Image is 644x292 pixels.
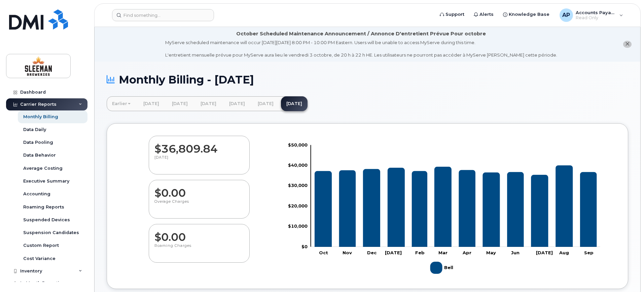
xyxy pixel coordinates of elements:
p: Overage Charges [154,199,244,211]
dd: $0.00 [154,180,244,199]
tspan: $30,000 [288,183,308,188]
p: Roaming Charges [154,243,244,255]
tspan: $10,000 [288,223,308,229]
a: [DATE] [138,96,165,111]
tspan: [DATE] [536,250,553,255]
a: [DATE] [281,96,308,111]
g: Bell [430,259,455,277]
tspan: Mar [438,250,448,255]
tspan: [DATE] [385,250,402,255]
h1: Monthly Billing - [DATE] [107,74,628,86]
tspan: May [486,250,496,255]
a: [DATE] [167,96,193,111]
tspan: Nov [343,250,352,255]
g: Chart [288,142,600,277]
tspan: $40,000 [288,162,308,168]
tspan: Aug [559,250,569,255]
dd: $36,809.84 [154,136,244,155]
tspan: Sep [584,250,594,255]
tspan: Oct [319,250,328,255]
tspan: Jun [511,250,520,255]
div: MyServe scheduled maintenance will occur [DATE][DATE] 8:00 PM - 10:00 PM Eastern. Users will be u... [165,39,557,58]
p: [DATE] [154,155,244,167]
tspan: Feb [415,250,425,255]
g: Bell [315,165,597,247]
tspan: $0 [301,244,308,249]
button: close notification [623,41,632,48]
dd: $0.00 [154,224,244,243]
a: [DATE] [195,96,222,111]
tspan: $20,000 [288,203,308,208]
a: [DATE] [224,96,250,111]
tspan: Dec [367,250,377,255]
a: Earlier [107,96,136,111]
a: [DATE] [252,96,279,111]
g: Legend [430,259,455,277]
tspan: $50,000 [288,142,308,148]
tspan: Apr [462,250,471,255]
div: October Scheduled Maintenance Announcement / Annonce D'entretient Prévue Pour octobre [236,30,486,37]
